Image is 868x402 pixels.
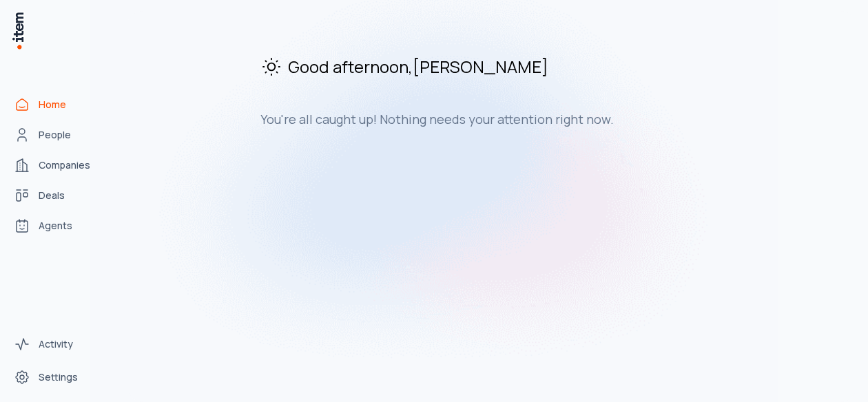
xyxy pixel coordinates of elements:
[11,11,25,50] img: Item Brain Logo
[39,158,90,172] span: Companies
[8,91,113,118] a: Home
[39,98,66,112] span: Home
[39,370,78,384] span: Settings
[39,337,73,351] span: Activity
[39,189,65,202] span: Deals
[260,111,723,127] h3: You're all caught up! Nothing needs your attention right now.
[8,363,113,391] a: Settings
[260,55,723,78] h2: Good afternoon , [PERSON_NAME]
[8,121,113,149] a: People
[39,219,72,233] span: Agents
[8,151,113,179] a: Companies
[8,182,113,209] a: Deals
[8,330,113,358] a: Activity
[39,128,71,142] span: People
[8,212,113,240] a: Agents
